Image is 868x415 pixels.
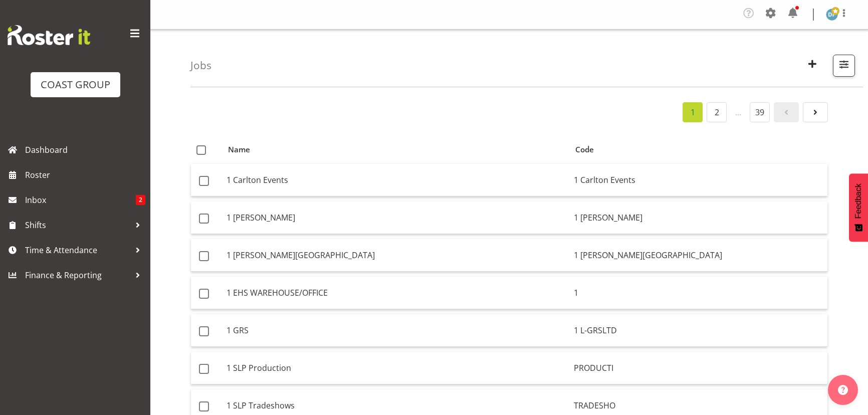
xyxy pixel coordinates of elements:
[223,164,570,196] td: 1 Carlton Events
[223,352,570,384] td: 1 SLP Production
[570,164,827,196] td: 1 Carlton Events
[849,173,868,242] button: Feedback - Show survey
[25,192,136,207] span: Inbox
[8,25,90,45] img: Rosterit website logo
[570,352,827,384] td: PRODUCTI
[25,218,130,233] span: Shifts
[570,277,827,309] td: 1
[190,60,211,71] h4: Jobs
[25,243,130,258] span: Time & Attendance
[575,144,822,155] div: Code
[707,102,727,122] a: 2
[223,239,570,272] td: 1 [PERSON_NAME][GEOGRAPHIC_DATA]
[25,167,145,182] span: Roster
[223,201,570,234] td: 1 [PERSON_NAME]
[750,102,770,122] a: 39
[570,314,827,347] td: 1 L-GRSLTD
[228,144,564,155] div: Name
[570,239,827,272] td: 1 [PERSON_NAME][GEOGRAPHIC_DATA]
[570,201,827,234] td: 1 [PERSON_NAME]
[25,142,145,157] span: Dashboard
[223,314,570,347] td: 1 GRS
[25,268,130,283] span: Finance & Reporting
[802,55,823,77] button: Create New Job
[826,9,838,21] img: david-forte1134.jpg
[833,55,855,77] button: Filter Jobs
[136,195,145,205] span: 2
[838,385,848,395] img: help-xxl-2.png
[854,183,863,219] span: Feedback
[223,277,570,309] td: 1 EHS WAREHOUSE/OFFICE
[41,77,110,92] div: COAST GROUP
